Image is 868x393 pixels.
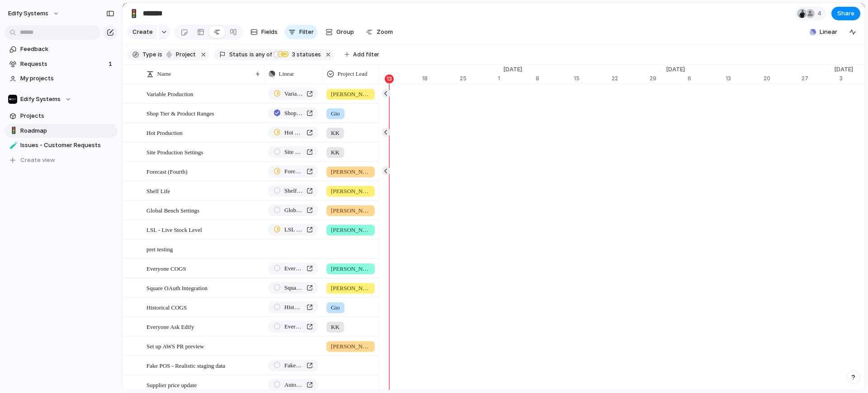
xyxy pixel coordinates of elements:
[339,48,385,61] button: Add filter
[268,166,318,177] a: Forecast (Fourth)
[831,7,860,20] button: Share
[817,9,824,18] span: 4
[385,74,394,83] div: 13
[146,147,203,157] span: Site Production Settings
[284,148,303,157] span: Site Production Settings
[331,284,370,293] span: [PERSON_NAME]
[331,187,370,196] span: [PERSON_NAME]
[284,128,303,137] span: Hot Production
[127,6,141,21] button: 🚦
[268,301,318,313] a: Historical COGS
[142,51,156,59] span: Type
[284,225,303,234] span: LSL - Live Stock Level
[829,65,859,74] span: [DATE]
[146,185,170,196] span: Shelf Life
[321,25,359,39] button: Group
[5,57,118,71] a: Requests1
[9,125,16,136] div: 🚦
[331,167,370,176] span: [PERSON_NAME]
[20,60,106,69] span: Requests
[158,51,162,59] span: is
[299,28,314,37] span: Filter
[336,28,354,37] span: Group
[254,51,272,59] span: any of
[146,127,183,138] span: Hot Production
[163,50,198,60] button: project
[146,244,173,254] span: pret testing
[331,226,370,235] span: [PERSON_NAME]
[284,361,303,370] span: Fake POS - Realistic staging data
[268,321,318,333] a: Everyone Ask Edify
[129,7,139,19] div: 🚦
[688,74,726,83] div: 6
[289,51,297,58] span: 3
[229,51,248,59] span: Status
[362,25,396,39] button: Zoom
[498,65,528,74] span: [DATE]
[8,9,48,18] span: Edify Systems
[377,28,393,37] span: Zoom
[660,65,690,74] span: [DATE]
[156,50,164,60] button: is
[146,321,194,332] span: Everyone Ask Edify
[284,89,303,98] span: Variable Production
[837,9,854,18] span: Share
[20,126,114,135] span: Roadmap
[127,25,157,39] button: Create
[247,25,281,39] button: Fields
[132,28,153,37] span: Create
[8,141,17,150] button: 🧪
[285,25,317,39] button: Filter
[820,28,837,37] span: Linear
[5,109,118,123] a: Projects
[650,74,660,83] div: 29
[331,323,340,332] span: KK
[331,129,340,138] span: KK
[146,166,188,176] span: Forecast (Fourth)
[289,51,321,59] span: statuses
[5,72,118,85] a: My projects
[261,28,278,37] span: Fields
[284,283,303,292] span: Square OAuth Integration
[460,74,498,83] div: 25
[5,92,118,106] button: Edify Systems
[612,74,650,83] div: 22
[536,74,574,83] div: 8
[146,108,214,118] span: Shop Tier & Product Ranges
[5,124,118,138] div: 🚦Roadmap
[268,127,318,139] a: Hot Production
[764,74,802,83] div: 20
[268,263,318,274] a: Everyone COGS
[20,74,114,83] span: My projects
[331,342,370,351] span: [PERSON_NAME]
[268,379,318,391] a: Auto-update default supplier pricing
[146,379,197,390] span: Supplier price update
[284,206,303,215] span: Global Bench Settings
[284,303,303,312] span: Historical COGS
[146,302,187,312] span: Historical COGS
[284,167,303,176] span: Forecast (Fourth)
[146,224,202,235] span: LSL - Live Stock Level
[20,111,114,120] span: Projects
[331,206,370,215] span: [PERSON_NAME]
[498,74,536,83] div: 1
[331,303,340,312] span: Gio
[248,50,274,60] button: isany of
[20,45,114,54] span: Feedback
[331,109,340,118] span: Gio
[5,139,118,152] a: 🧪Issues - Customer Requests
[173,51,196,59] span: project
[20,141,114,150] span: Issues - Customer Requests
[331,90,370,99] span: [PERSON_NAME]
[268,88,318,100] a: Variable Production
[284,109,303,118] span: Shop Tier & Product Ranges
[422,74,460,83] div: 18
[284,380,303,389] span: Auto-update default supplier pricing
[250,51,254,59] span: is
[146,360,225,370] span: Fake POS - Realistic staging data
[146,282,208,293] span: Square OAuth Integration
[284,264,303,273] span: Everyone COGS
[268,146,318,158] a: Site Production Settings
[574,74,612,83] div: 15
